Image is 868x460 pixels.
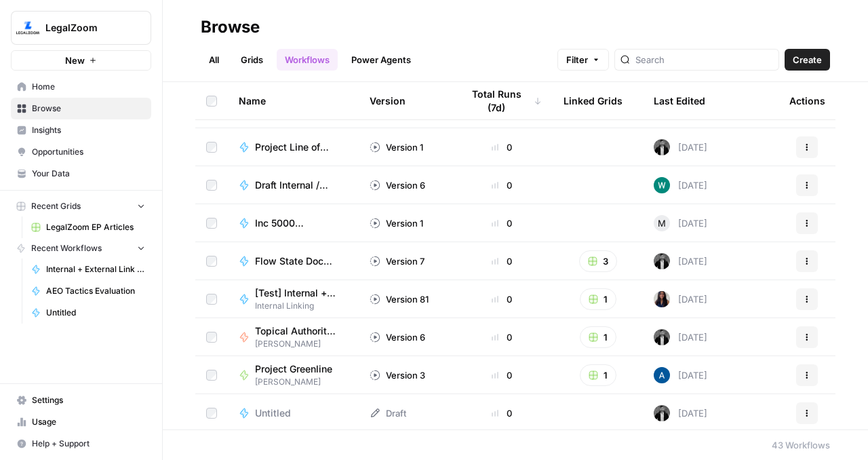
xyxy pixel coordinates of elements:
div: 0 [462,368,542,382]
img: agqtm212c27aeosmjiqx3wzecrl1 [654,139,670,155]
span: Browse [32,102,145,115]
span: Internal + External Link Addition [46,263,145,275]
img: LegalZoom Logo [16,16,40,40]
span: Your Data [32,168,145,180]
img: he81ibor8lsei4p3qvg4ugbvimgp [654,367,670,383]
div: Version 1 [370,216,423,230]
div: [DATE] [654,291,707,307]
span: Inc 5000 Matching [255,216,337,230]
a: AEO Tactics Evaluation [25,280,151,302]
span: Recent Workflows [31,242,102,254]
a: Workflows [277,49,338,71]
a: Untitled [25,302,151,324]
a: Flow State Doc Gen [239,254,348,268]
div: 0 [462,254,542,268]
button: Help + Support [11,433,151,455]
a: [Test] Internal + External Link AdditionInternal Linking [239,286,348,312]
span: Insights [32,124,145,136]
div: Version 1 [370,140,423,154]
button: Create [785,49,830,71]
span: [Test] Internal + External Link Addition [255,286,337,300]
div: Linked Grids [564,82,623,119]
span: Create [793,53,822,66]
div: [DATE] [654,139,707,155]
a: Settings [11,389,151,411]
img: vaiar9hhcrg879pubqop5lsxqhgw [654,177,670,193]
div: Actions [789,82,825,119]
div: 0 [462,140,542,154]
a: All [201,49,227,71]
a: Grids [233,49,271,71]
a: Insights [11,119,151,141]
a: Your Data [11,163,151,185]
span: Settings [32,394,145,406]
a: Home [11,76,151,98]
div: [DATE] [654,177,707,193]
span: [PERSON_NAME] [255,338,348,350]
img: agqtm212c27aeosmjiqx3wzecrl1 [654,329,670,345]
div: Last Edited [654,82,705,119]
img: rox323kbkgutb4wcij4krxobkpon [654,291,670,307]
span: Internal Linking [255,300,348,312]
div: 0 [462,406,542,420]
span: LegalZoom [45,21,127,35]
span: Project Line of Cite [255,140,337,154]
span: New [65,54,85,67]
div: Version 81 [370,292,429,306]
div: [DATE] [654,405,707,421]
button: 1 [580,364,616,386]
span: Project Greenline [255,362,332,376]
span: M [658,216,666,230]
div: Browse [201,16,260,38]
a: Draft Internal / External Linking [239,178,348,192]
span: LegalZoom EP Articles [46,221,145,233]
span: Untitled [46,307,145,319]
div: Version [370,82,406,119]
div: 43 Workflows [772,438,830,452]
div: Version 3 [370,368,425,382]
button: Workspace: LegalZoom [11,11,151,45]
div: [DATE] [654,253,707,269]
a: Power Agents [343,49,419,71]
button: 1 [580,288,616,310]
img: agqtm212c27aeosmjiqx3wzecrl1 [654,405,670,421]
span: Usage [32,416,145,428]
span: Untitled [255,406,291,420]
a: Topical Authority Audit[PERSON_NAME] [239,324,348,350]
button: Filter [557,49,609,71]
button: New [11,50,151,71]
div: Version 6 [370,330,425,344]
div: 0 [462,330,542,344]
span: Opportunities [32,146,145,158]
span: Home [32,81,145,93]
div: 0 [462,216,542,230]
a: Inc 5000 Matching [239,216,348,230]
a: LegalZoom EP Articles [25,216,151,238]
button: Recent Grids [11,196,151,216]
a: Project Greenline[PERSON_NAME] [239,362,348,388]
a: Project Line of Cite [239,140,348,154]
span: Filter [566,53,588,66]
span: Flow State Doc Gen [255,254,337,268]
span: AEO Tactics Evaluation [46,285,145,297]
div: Total Runs (7d) [462,82,542,119]
button: 1 [580,326,616,348]
a: Usage [11,411,151,433]
div: 0 [462,178,542,192]
input: Search [635,53,773,66]
div: Version 6 [370,178,425,192]
div: 0 [462,292,542,306]
div: Name [239,82,348,119]
div: [DATE] [654,215,707,231]
a: Opportunities [11,141,151,163]
div: [DATE] [654,329,707,345]
span: Topical Authority Audit [255,324,337,338]
div: [DATE] [654,367,707,383]
div: Draft [370,406,406,420]
button: 3 [579,250,617,272]
span: Draft Internal / External Linking [255,178,337,192]
a: Browse [11,98,151,119]
span: [PERSON_NAME] [255,376,343,388]
div: Version 7 [370,254,425,268]
a: Untitled [239,406,348,420]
